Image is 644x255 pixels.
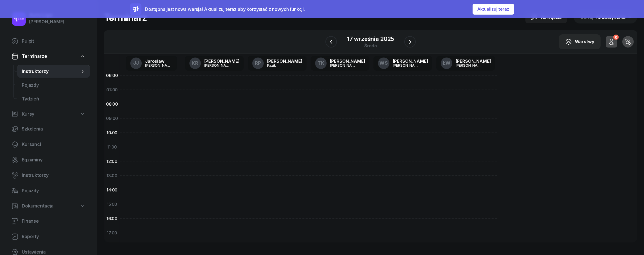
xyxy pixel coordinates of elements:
[22,82,85,89] span: Pojazdy
[104,226,120,240] div: 17:00
[17,78,90,92] a: Pojazdy
[126,56,177,71] a: JJJarosław[PERSON_NAME]
[29,18,64,25] div: [PERSON_NAME]
[104,140,120,154] div: 11:00
[7,199,90,213] a: Dokumentacja
[613,35,619,40] div: 0
[22,125,85,133] span: Szkolenia
[104,169,120,183] div: 13:00
[104,83,120,97] div: 07:00
[267,64,295,67] div: Pazik
[145,59,173,63] div: Jarosław
[393,64,420,67] div: [PERSON_NAME]
[133,61,139,66] span: JJ
[192,61,198,66] span: KR
[7,184,90,198] a: Pojazdy
[17,65,90,78] a: Instruktorzy
[104,111,120,126] div: 09:00
[456,64,483,67] div: [PERSON_NAME]
[248,56,307,71] a: RP[PERSON_NAME]Pazik
[7,230,90,244] a: Raporty
[7,50,90,63] a: Terminarze
[104,154,120,169] div: 12:00
[565,38,594,46] div: Warstwy
[379,61,388,66] span: WS
[104,183,120,197] div: 14:00
[393,59,428,63] div: [PERSON_NAME]
[22,218,85,225] span: Finanse
[22,95,85,103] span: Tydzień
[22,187,85,195] span: Pojazdy
[22,156,85,164] span: Egzaminy
[373,56,433,71] a: WS[PERSON_NAME][PERSON_NAME]
[473,4,514,15] button: Aktualizuj teraz
[22,233,85,240] span: Raporty
[22,53,47,60] span: Terminarze
[104,97,120,111] div: 08:00
[7,34,90,48] a: Pulpit
[17,92,90,106] a: Tydzień
[606,36,617,48] button: 0
[104,68,120,83] div: 06:00
[456,59,491,63] div: [PERSON_NAME]
[347,36,394,42] div: 17 września 2025
[7,122,90,136] a: Szkolenia
[22,141,85,148] span: Kursanci
[204,64,232,67] div: [PERSON_NAME]
[255,61,261,66] span: RP
[185,56,244,71] a: KR[PERSON_NAME][PERSON_NAME]
[145,64,173,67] div: [PERSON_NAME]
[436,56,495,71] a: ŁW[PERSON_NAME][PERSON_NAME]
[22,202,53,210] span: Dokumentacja
[317,61,324,66] span: TK
[104,126,120,140] div: 10:00
[7,153,90,167] a: Egzaminy
[104,240,120,254] div: 18:00
[330,64,357,67] div: [PERSON_NAME]
[104,211,120,226] div: 16:00
[7,138,90,151] a: Kursanci
[204,59,239,63] div: [PERSON_NAME]
[22,110,34,118] span: Kursy
[311,56,370,71] a: TK[PERSON_NAME][PERSON_NAME]
[347,44,394,48] div: środa
[267,59,302,63] div: [PERSON_NAME]
[7,169,90,182] a: Instruktorzy
[559,34,601,49] button: Warstwy
[22,172,85,179] span: Instruktorzy
[7,108,90,121] a: Kursy
[22,68,80,75] span: Instruktorzy
[22,37,85,45] span: Pulpit
[330,59,365,63] div: [PERSON_NAME]
[145,6,305,12] span: Dostępna jest nowa wersja! Aktualizuj teraz aby korzystać z nowych funkcji.
[104,12,147,23] h1: Terminarz
[443,61,451,66] span: ŁW
[104,197,120,211] div: 15:00
[7,214,90,228] a: Finanse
